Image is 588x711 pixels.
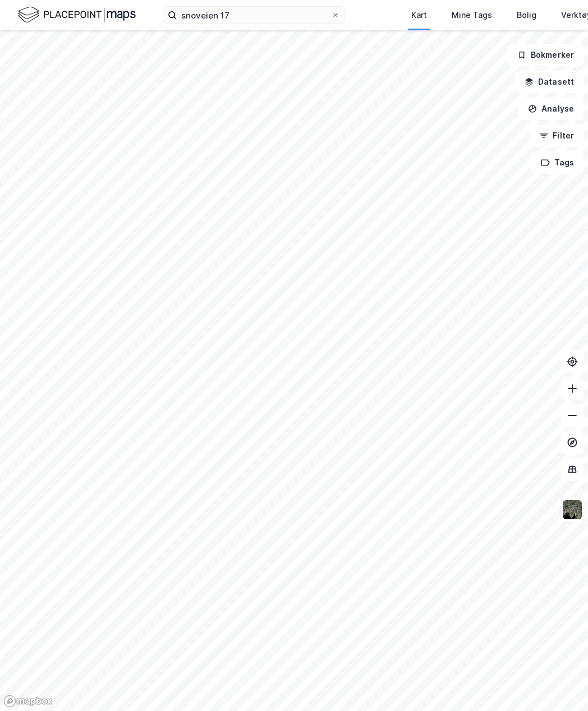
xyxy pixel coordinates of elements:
[452,8,492,22] div: Mine Tags
[18,5,136,25] img: logo.f888ab2527a4732fd821a326f86c7f29.svg
[508,44,584,66] button: Bokmerker
[518,98,584,120] button: Analyse
[532,657,588,711] iframe: Chat Widget
[530,124,584,147] button: Filter
[531,151,584,174] button: Tags
[177,7,331,24] input: Søk på adresse, matrikkel, gårdeiere, leietakere eller personer
[562,499,583,520] img: 9k=
[515,71,584,93] button: Datasett
[532,657,588,711] div: Kontrollprogram for chat
[411,8,427,22] div: Kart
[517,8,536,22] div: Bolig
[3,695,53,708] a: Mapbox homepage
